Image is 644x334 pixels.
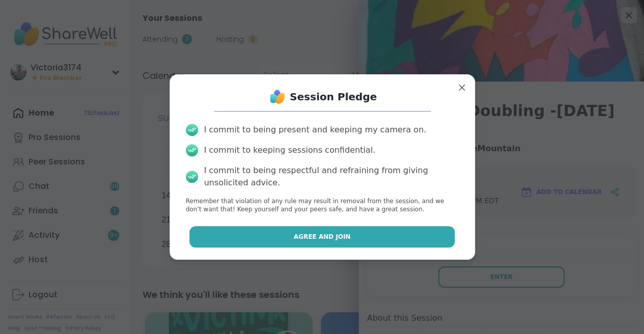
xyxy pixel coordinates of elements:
[186,197,459,214] p: Remember that violation of any rule may result in removal from the session, and we don’t want tha...
[204,124,426,136] div: I commit to being present and keeping my camera on.
[204,144,376,156] div: I commit to keeping sessions confidential.
[189,226,455,247] button: Agree and Join
[267,87,288,107] img: ShareWell Logo
[204,164,459,189] div: I commit to being respectful and refraining from giving unsolicited advice.
[290,90,377,104] h1: Session Pledge
[294,232,351,241] span: Agree and Join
